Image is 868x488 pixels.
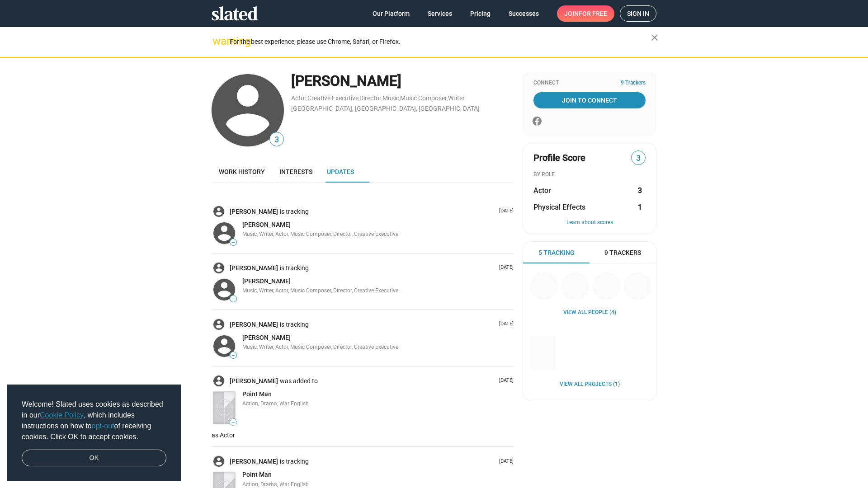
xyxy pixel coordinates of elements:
span: Point Man [242,471,272,478]
span: 9 Trackers [604,249,641,257]
a: Creative Executive [307,94,359,102]
a: Services [420,5,459,22]
span: 9 Trackers [621,80,646,87]
strong: 1 [638,202,642,212]
span: Join To Connect [535,92,644,108]
strong: 3 [638,186,642,195]
span: [PERSON_NAME] [242,334,291,341]
span: , [382,96,382,101]
a: Interests [272,161,320,183]
a: [PERSON_NAME] [230,320,280,329]
mat-icon: warning [212,36,223,47]
button: Learn about scores [533,219,646,226]
a: Join To Connect [533,92,646,108]
a: View all Projects (1) [560,381,620,388]
span: , [447,96,448,101]
span: Music, Writer, Actor, Music Composer, Director, Creative Executive [242,344,398,350]
a: [PERSON_NAME] [230,207,280,216]
span: Music, Writer, Actor, Music Composer, Director, Creative Executive [242,231,398,237]
span: Action, Drama, War [242,400,289,407]
span: Join [564,5,607,22]
span: Successes [509,5,539,22]
span: Work history [219,168,265,175]
span: Action, Drama, War [242,481,289,488]
span: Interests [279,168,312,175]
p: [DATE] [495,208,514,215]
a: Pricing [463,5,498,22]
div: Connect [533,80,646,87]
a: Actor [291,94,307,102]
span: — [230,296,236,301]
span: Services [428,5,452,22]
span: is tracking [280,457,311,466]
a: [PERSON_NAME] [230,457,280,466]
span: , [359,96,359,101]
span: Pricing [470,5,491,22]
span: 3 [632,152,645,164]
span: — [230,420,236,425]
span: English [291,400,309,407]
span: Profile Score [533,152,585,164]
a: [PERSON_NAME] [242,333,291,342]
p: [DATE] [495,458,514,465]
span: for free [579,5,607,22]
a: Updates [320,161,361,183]
p: [DATE] [495,321,514,328]
a: [PERSON_NAME] [230,264,280,272]
span: — [230,353,236,358]
a: Point Man [242,470,272,479]
span: , [399,96,400,101]
div: cookieconsent [7,385,181,481]
a: opt-out [92,422,114,430]
a: [GEOGRAPHIC_DATA], [GEOGRAPHIC_DATA], [GEOGRAPHIC_DATA] [291,105,480,112]
a: [PERSON_NAME] [242,277,291,286]
span: English [291,481,309,488]
a: Point Man [242,390,272,399]
a: [PERSON_NAME] [230,377,280,385]
span: Actor [533,186,551,195]
a: View all People (4) [563,309,616,316]
span: Our Platform [373,5,410,22]
span: Sign in [627,6,649,21]
span: Updates [327,168,354,175]
a: Director [359,94,382,102]
a: Music [382,94,399,102]
a: Sign in [620,5,656,22]
span: | [289,481,291,488]
span: is tracking [280,264,311,272]
span: Music, Writer, Actor, Music Composer, Director, Creative Executive [242,287,398,294]
p: [DATE] [495,377,514,384]
a: Joinfor free [557,5,614,22]
a: Cookie Policy [40,411,84,419]
div: For the best experience, please use Chrome, Safari, or Firefox. [230,36,651,48]
span: is tracking [280,207,311,216]
span: was added to [280,377,320,385]
span: [PERSON_NAME] [242,221,291,228]
span: is tracking [280,320,311,329]
p: [DATE] [495,264,514,271]
div: [PERSON_NAME] [291,71,514,91]
a: Writer [448,94,465,102]
p: as Actor [212,431,514,440]
a: Work history [212,161,272,183]
a: dismiss cookie message [22,450,166,467]
span: Physical Effects [533,202,585,212]
mat-icon: close [649,32,660,43]
span: — [230,240,236,245]
a: Our Platform [365,5,417,22]
span: 3 [270,134,283,146]
span: | [289,400,291,407]
span: , [307,96,307,101]
span: Welcome! Slated uses cookies as described in our , which includes instructions on how to of recei... [22,399,166,442]
span: Point Man [242,390,272,398]
span: [PERSON_NAME] [242,277,291,285]
a: [PERSON_NAME] [242,221,291,229]
a: Successes [501,5,546,22]
div: BY ROLE [533,171,646,178]
span: 5 Tracking [538,249,575,257]
a: Music Composer [400,94,447,102]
